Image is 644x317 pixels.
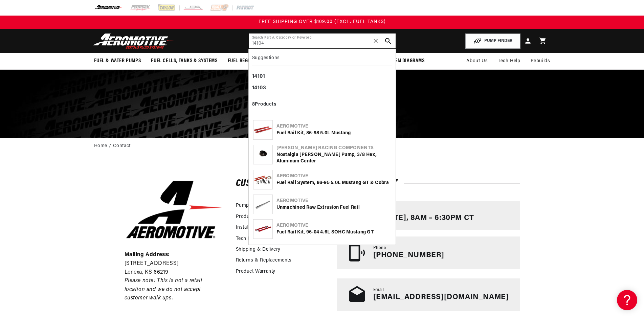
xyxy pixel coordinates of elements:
a: Phone [PHONE_NUMBER] [337,236,520,269]
summary: Fuel Regulators [223,53,272,69]
p: [DATE] – [DATE], 8AM – 6:30PM CT [348,214,474,223]
a: Product FAQs [236,213,268,221]
span: Email [373,287,384,293]
img: Fuel Rail System, 86-95 5.0L Mustang GT & Cobra [253,173,272,186]
b: 1410 [252,74,263,79]
a: About Us [461,53,493,69]
a: Product Warranty [236,268,276,275]
img: Aeromotive [91,33,176,49]
p: [STREET_ADDRESS] [125,259,223,268]
a: Contact [113,142,131,150]
div: Fuel Rail System, 86-95 5.0L Mustang GT & Cobra [276,180,391,186]
div: Aeromotive [276,222,391,229]
div: 1 [252,71,392,83]
nav: breadcrumbs [94,142,550,150]
summary: Rebuilds [526,53,555,69]
p: [PHONE_NUMBER] [373,251,444,260]
a: Returns & Replacements [236,257,292,264]
div: Nostalgia [PERSON_NAME] Pump, 3/8 Hex, Aluminum Center [276,152,391,165]
summary: Tech Help [493,53,525,69]
summary: Fuel & Water Pumps [89,53,146,69]
button: search button [381,33,396,48]
div: 3 [252,83,392,94]
img: Unmachined Raw Extrusion Fuel Rail [253,198,272,211]
div: Unmachined Raw Extrusion Fuel Rail [276,204,391,211]
span: Rebuilds [531,58,550,65]
span: Fuel Regulators [228,58,267,65]
div: Aeromotive [276,198,391,204]
a: Tech Bulletins [236,235,267,243]
div: Fuel Rail Kit, 96-04 4.6L SOHC Mustang GT [276,229,391,236]
strong: Mailing Address: [125,252,170,257]
span: Fuel Cells, Tanks & Systems [151,58,217,65]
button: PUMP FINDER [465,33,520,49]
a: Home [94,142,107,150]
div: Aeromotive [276,173,391,180]
div: Aeromotive [276,123,391,130]
div: [PERSON_NAME] Racing Components [276,145,391,152]
b: 8 Products [252,102,276,107]
a: Installation Instructions [236,224,289,231]
a: [EMAIL_ADDRESS][DOMAIN_NAME] [373,293,509,301]
span: Fuel & Water Pumps [94,58,141,65]
span: System Diagrams [385,58,425,65]
summary: System Diagrams [380,53,430,69]
span: Tech Help [498,58,520,65]
span: Phone [373,245,386,251]
a: Pump Finder [236,202,265,209]
img: Fuel Rail Kit, 96-04 4.6L SOHC Mustang GT [253,225,272,233]
summary: Fuel Cells, Tanks & Systems [146,53,222,69]
img: Fuel Rail Kit, 86-98 5.0L Mustang [253,123,272,136]
div: Fuel Rail Kit, 86-98 5.0L Mustang [276,130,391,137]
img: Nostalgia Bertha Pump, 3/8 Hex, Aluminum Center [253,145,272,164]
h2: Customer Service & Technical Support [236,179,520,188]
b: 1410 [252,85,263,91]
em: Please note: This is not a retail location and we do not accept customer walk ups. [125,278,202,301]
input: Search by Part Number, Category or Keyword [249,33,396,48]
p: Lenexa, KS 66219 [125,268,223,277]
a: Shipping & Delivery [236,246,281,253]
span: About Us [466,59,488,64]
div: Suggestions [252,52,392,66]
span: FREE SHIPPING OVER $109.00 (EXCL. FUEL TANKS) [259,19,386,24]
span: ✕ [373,36,379,46]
